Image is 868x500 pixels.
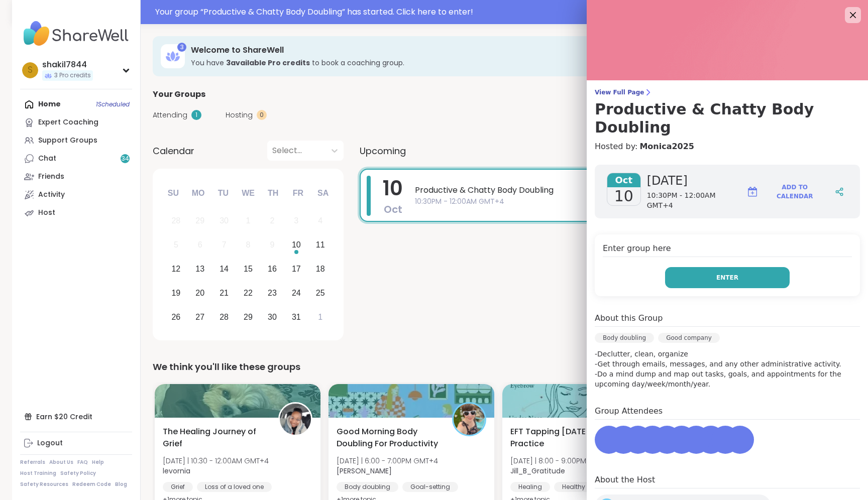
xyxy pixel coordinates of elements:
div: Not available Monday, September 29th, 2025 [189,210,211,232]
span: Oct [607,173,641,187]
div: Friends [38,172,64,182]
div: 12 [171,262,180,276]
div: Body doubling [337,482,398,492]
div: Choose Friday, October 10th, 2025 [285,234,307,256]
button: Enter [665,267,790,288]
span: Calendar [153,144,194,158]
div: 20 [195,286,204,300]
span: The Healing Journey of Grief [163,426,267,450]
span: [DATE] | 6:00 - 7:00PM GMT+4 [337,456,438,466]
div: Your group “ Productive & Chatty Body Doubling ” has started. Click here to enter! [155,6,850,18]
div: Not available Thursday, October 2nd, 2025 [262,210,283,232]
span: View Full Page [595,88,860,96]
div: 18 [316,262,325,276]
span: 10:30PM - 12:00AM GMT+4 [647,191,743,210]
div: Not available Monday, October 6th, 2025 [189,234,211,256]
div: Mo [187,182,209,204]
div: Support Groups [38,136,97,146]
div: 8 [246,238,251,252]
div: Choose Friday, October 17th, 2025 [285,259,307,280]
div: 30 [268,310,277,324]
div: Choose Saturday, November 1st, 2025 [309,306,331,328]
a: Host Training [20,470,56,477]
div: Chat [38,154,56,164]
div: Choose Thursday, October 16th, 2025 [262,259,283,280]
b: Jill_B_Gratitude [510,466,565,476]
div: 14 [220,262,229,276]
span: Upcoming [360,144,406,158]
h4: Enter group here [603,242,852,257]
span: 10 [614,187,633,205]
div: 22 [244,286,253,300]
div: Choose Tuesday, October 28th, 2025 [213,306,235,328]
div: Sa [312,182,334,204]
a: Safety Policy [60,470,96,477]
div: Choose Sunday, October 26th, 2025 [165,306,187,328]
div: Choose Saturday, October 25th, 2025 [309,282,331,304]
div: Earn $20 Credit [20,408,132,426]
div: Choose Saturday, October 11th, 2025 [309,234,331,256]
img: ShareWell Nav Logo [20,16,132,51]
span: Productive & Chatty Body Doubling [415,184,825,196]
div: Choose Wednesday, October 15th, 2025 [238,259,259,280]
div: 1 [318,310,322,324]
div: 13 [195,262,204,276]
a: Host [20,204,132,222]
a: Monica2025 [639,141,694,153]
span: Hosting [226,110,253,120]
span: Good Morning Body Doubling For Productivity [337,426,441,450]
b: levornia [163,466,190,476]
span: [DATE] [647,173,743,189]
a: View Full PageProductive & Chatty Body Doubling [595,88,860,137]
div: 6 [198,238,202,252]
a: Redeem Code [72,481,111,488]
div: 15 [244,262,253,276]
h4: About the Host [595,474,860,488]
div: 28 [220,310,229,324]
div: Choose Saturday, October 18th, 2025 [309,259,331,280]
a: Chat34 [20,150,132,168]
div: 0 [257,110,267,120]
div: Choose Friday, October 24th, 2025 [285,282,307,304]
span: EFT Tapping [DATE] Practice [510,426,615,450]
a: Blog [115,481,127,488]
div: We think you'll like these groups [153,360,844,374]
div: Body doubling [595,333,654,343]
span: Attending [153,110,187,120]
div: 31 [292,310,301,324]
a: Friends [20,168,132,186]
div: Grief [163,482,193,492]
div: Choose Wednesday, October 29th, 2025 [238,306,259,328]
div: 3 [177,43,186,52]
div: Choose Wednesday, October 22nd, 2025 [238,282,259,304]
div: Choose Friday, October 31st, 2025 [285,306,307,328]
b: 3 available Pro credit s [226,58,310,68]
div: Choose Tuesday, October 14th, 2025 [213,259,235,280]
div: Not available Tuesday, September 30th, 2025 [213,210,235,232]
div: 1 [246,214,251,227]
div: 28 [171,214,180,227]
img: Adrienne_QueenOfTheDawn [454,404,485,435]
div: 29 [195,214,204,227]
h3: Welcome to ShareWell [191,45,741,56]
a: Expert Coaching [20,113,132,132]
div: Choose Monday, October 27th, 2025 [189,306,211,328]
div: Not available Tuesday, October 7th, 2025 [213,234,235,256]
div: Expert Coaching [38,117,98,128]
div: 23 [268,286,277,300]
div: 16 [268,262,277,276]
div: Not available Saturday, October 4th, 2025 [309,210,331,232]
b: [PERSON_NAME] [337,466,392,476]
div: Not available Friday, October 3rd, 2025 [285,210,307,232]
div: Choose Tuesday, October 21st, 2025 [213,282,235,304]
span: Add to Calendar [763,183,827,201]
div: Not available Wednesday, October 1st, 2025 [238,210,259,232]
span: 10 [383,174,403,202]
a: Support Groups [20,132,132,150]
div: shakil7844 [42,59,93,70]
span: Enter [716,273,738,282]
div: 21 [220,286,229,300]
h4: Hosted by: [595,141,860,153]
a: FAQ [77,459,88,466]
div: Not available Sunday, October 5th, 2025 [165,234,187,256]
